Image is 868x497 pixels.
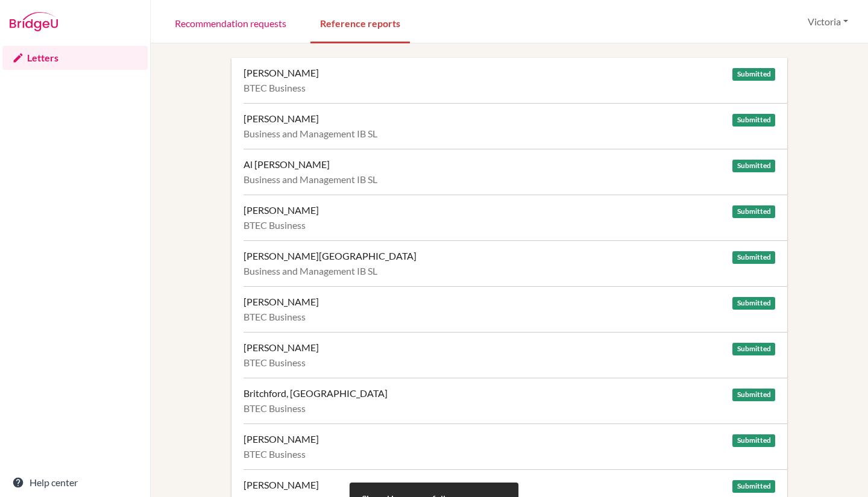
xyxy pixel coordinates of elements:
[244,204,319,216] div: [PERSON_NAME]
[732,343,775,355] span: Submitted
[165,2,296,43] a: Recommendation requests
[244,219,775,231] div: BTEC Business
[732,251,775,264] span: Submitted
[310,2,410,43] a: Reference reports
[244,286,787,332] a: [PERSON_NAME] Submitted BTEC Business
[2,46,148,70] a: Letters
[732,434,775,447] span: Submitted
[244,158,330,170] div: Al [PERSON_NAME]
[244,58,787,103] a: [PERSON_NAME] Submitted BTEC Business
[244,296,319,308] div: [PERSON_NAME]
[732,205,775,218] span: Submitted
[244,357,775,369] div: BTEC Business
[244,265,775,277] div: Business and Management IB SL
[732,160,775,172] span: Submitted
[732,389,775,401] span: Submitted
[244,332,787,378] a: [PERSON_NAME] Submitted BTEC Business
[244,433,319,445] div: [PERSON_NAME]
[244,103,787,149] a: [PERSON_NAME] Submitted Business and Management IB SL
[244,387,388,399] div: Britchford, [GEOGRAPHIC_DATA]
[244,128,775,140] div: Business and Management IB SL
[244,240,787,286] a: [PERSON_NAME][GEOGRAPHIC_DATA] Submitted Business and Management IB SL
[244,173,775,186] div: Business and Management IB SL
[244,342,319,354] div: [PERSON_NAME]
[244,250,417,262] div: [PERSON_NAME][GEOGRAPHIC_DATA]
[244,448,775,460] div: BTEC Business
[244,378,787,424] a: Britchford, [GEOGRAPHIC_DATA] Submitted BTEC Business
[244,67,319,79] div: [PERSON_NAME]
[802,10,854,33] button: Victoria
[10,12,58,31] img: Bridge-U
[244,82,775,94] div: BTEC Business
[244,311,775,323] div: BTEC Business
[244,149,787,195] a: Al [PERSON_NAME] Submitted Business and Management IB SL
[244,195,787,240] a: [PERSON_NAME] Submitted BTEC Business
[244,402,775,414] div: BTEC Business
[2,470,148,495] a: Help center
[732,114,775,127] span: Submitted
[244,479,319,491] div: [PERSON_NAME]
[732,68,775,81] span: Submitted
[244,424,787,469] a: [PERSON_NAME] Submitted BTEC Business
[244,113,319,125] div: [PERSON_NAME]
[732,297,775,310] span: Submitted
[732,480,775,493] span: Submitted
